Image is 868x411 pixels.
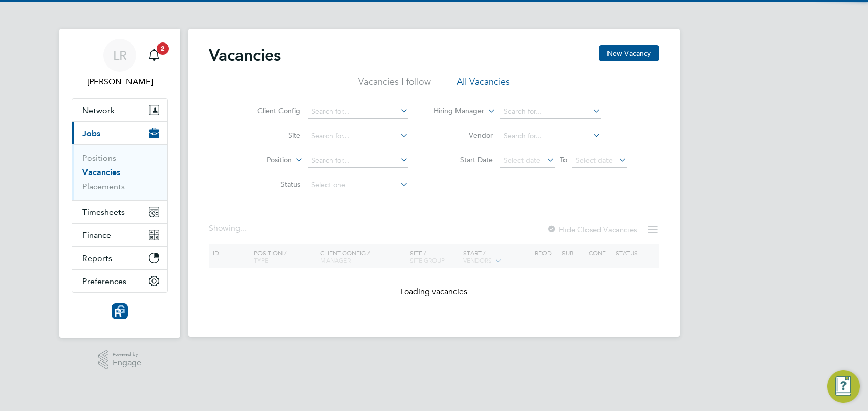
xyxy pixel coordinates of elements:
span: 2 [157,42,169,55]
span: Leanne Rayner [72,76,168,88]
nav: Main navigation [59,29,180,338]
input: Search for... [308,129,408,143]
span: LR [113,49,127,62]
div: Jobs [72,144,167,200]
input: Search for... [308,104,408,119]
a: Vacancies [82,167,120,177]
input: Search for... [500,129,601,143]
label: Start Date [434,155,493,164]
span: Timesheets [82,207,125,217]
span: Finance [82,230,111,240]
label: Position [233,155,292,165]
button: Timesheets [72,201,167,223]
span: Powered by [113,350,141,359]
label: Vendor [434,131,493,140]
button: Preferences [72,270,167,292]
span: Select date [504,156,540,165]
div: Showing [209,223,249,234]
button: Network [72,99,167,121]
label: Client Config [242,106,300,115]
span: Select date [576,156,613,165]
span: Engage [113,359,141,367]
span: Preferences [82,276,126,286]
label: Hide Closed Vacancies [547,225,637,234]
a: LR[PERSON_NAME] [72,39,168,88]
a: Powered byEngage [98,350,142,370]
input: Select one [308,178,408,192]
input: Search for... [500,104,601,119]
a: Placements [82,182,125,191]
button: Finance [72,224,167,246]
li: All Vacancies [457,76,510,94]
a: 2 [144,39,164,72]
a: Go to home page [72,303,168,319]
span: Jobs [82,128,100,138]
label: Hiring Manager [425,106,484,116]
span: Reports [82,253,112,263]
button: Engage Resource Center [827,370,860,403]
img: resourcinggroup-logo-retina.png [112,303,128,319]
span: Network [82,105,115,115]
span: ... [241,223,247,233]
button: Jobs [72,122,167,144]
a: Positions [82,153,116,163]
input: Search for... [308,154,408,168]
span: To [557,153,570,166]
button: Reports [72,247,167,269]
h2: Vacancies [209,45,281,66]
label: Status [242,180,300,189]
li: Vacancies I follow [358,76,431,94]
button: New Vacancy [599,45,659,61]
label: Site [242,131,300,140]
